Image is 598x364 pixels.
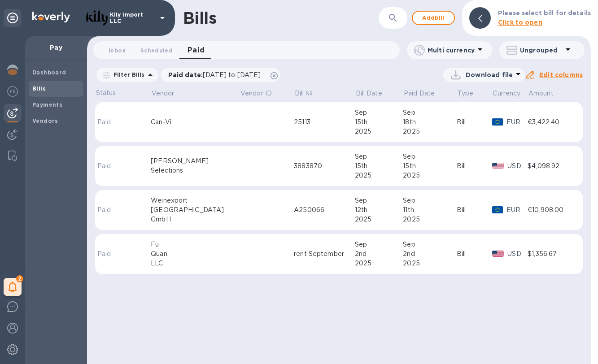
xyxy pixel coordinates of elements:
span: Add bill [420,13,447,23]
div: A250066 [294,205,355,215]
div: Paid date:[DATE] to [DATE] [161,68,280,82]
div: Unpin categories [4,9,22,27]
div: 2025 [403,127,457,136]
span: Bill Date [356,89,394,98]
div: 2nd [355,249,403,259]
div: 18th [403,117,457,127]
div: 2025 [403,215,457,224]
div: Sep [403,196,457,205]
div: 2025 [355,171,403,180]
div: 15th [355,117,403,127]
img: Foreign exchange [7,86,18,97]
div: Sep [355,240,403,249]
div: 15th [355,161,403,171]
p: Paid date : [168,70,266,79]
p: EUR [506,205,528,215]
span: Paid Date [404,89,446,98]
h1: Bills [183,9,216,27]
div: $1,356.67 [528,249,574,259]
span: Bill № [295,89,325,98]
img: USD [492,163,504,169]
p: Multi currency [428,46,475,55]
div: Selections [151,166,240,175]
div: [PERSON_NAME] [151,156,240,166]
button: Addbill [412,11,455,25]
p: USD [507,249,528,259]
div: Sep [403,240,457,249]
p: Paid [97,249,119,259]
div: 11th [403,205,457,215]
span: Scheduled [140,46,173,55]
span: Paid [188,44,205,56]
p: Paid [97,117,119,127]
b: Vendors [32,117,58,124]
div: Sep [355,108,403,117]
div: Bill [457,161,492,171]
img: USD [492,251,504,257]
div: 2025 [355,127,403,136]
p: Paid [97,205,119,215]
div: rent September [294,249,355,259]
p: USD [507,161,528,171]
p: Type [458,89,474,98]
div: LLC [151,259,240,268]
div: Quan [151,249,240,259]
p: Vendor [152,89,175,98]
b: Click to open [498,19,542,26]
span: Type [458,89,485,98]
span: Vendor [152,89,186,98]
b: Dashboard [32,69,66,76]
p: EUR [506,117,528,127]
p: Pay [32,43,80,52]
span: 2 [16,275,23,282]
div: Fu [151,240,240,249]
b: Bills [32,85,46,92]
span: Vendor ID [240,89,284,98]
div: 2025 [403,259,457,268]
div: [GEOGRAPHIC_DATA] [151,205,240,215]
div: Can-Vi [151,117,240,127]
div: 3883870 [294,161,355,171]
div: 2025 [355,215,403,224]
div: 15th [403,161,457,171]
p: Bill № [295,89,313,98]
div: 2025 [355,259,403,268]
p: Paid [97,161,119,171]
p: Amount [528,89,554,98]
u: Edit columns [539,71,583,78]
div: Bill [457,117,492,127]
b: Please select bill for details [498,9,591,17]
p: Vendor ID [240,89,272,98]
div: 12th [355,205,403,215]
span: Amount [528,89,565,98]
p: Bill Date [356,89,382,98]
p: Currency [493,89,520,98]
div: Sep [403,108,457,117]
div: Sep [355,196,403,205]
p: Filter Bills [110,71,145,78]
div: Sep [355,152,403,161]
p: Ungrouped [520,46,563,55]
span: [DATE] to [DATE] [203,71,261,78]
div: 2nd [403,249,457,259]
b: Payments [32,101,62,108]
div: GmbH [151,215,240,224]
p: Kily Import LLC [110,12,155,24]
p: Paid Date [404,89,435,98]
div: €10,908.00 [528,205,574,215]
div: Bill [457,249,492,259]
span: Inbox [109,46,126,55]
div: 25113 [294,117,355,127]
div: Sep [403,152,457,161]
div: $4,098.92 [528,161,574,171]
img: Logo [32,12,70,22]
div: Weinexport [151,196,240,205]
div: €3,422.40 [528,117,574,127]
p: Download file [466,70,513,79]
div: 2025 [403,171,457,180]
div: Bill [457,205,492,215]
p: Status [96,88,121,98]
